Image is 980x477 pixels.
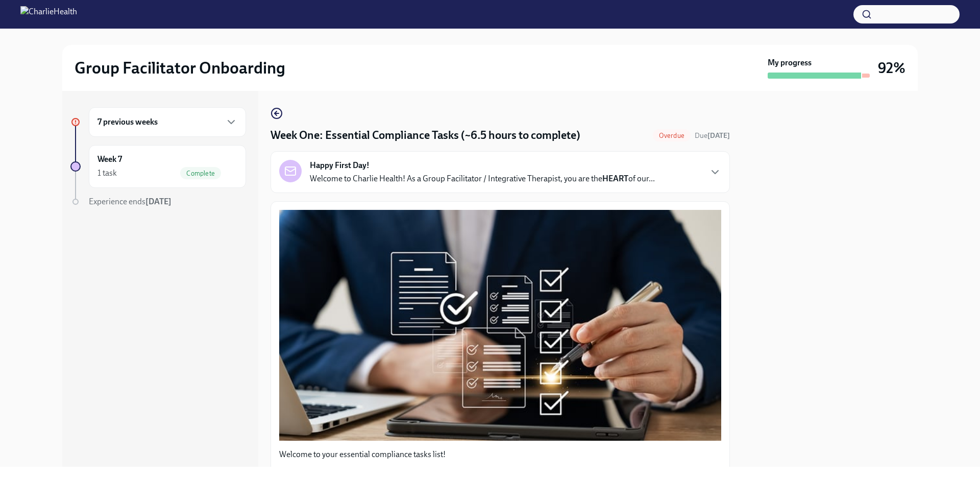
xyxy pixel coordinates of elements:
[97,154,122,165] h6: Week 7
[602,174,628,183] strong: HEART
[75,58,285,78] h2: Group Facilitator Onboarding
[180,170,221,177] span: Complete
[97,168,117,179] div: 1 task
[695,131,730,140] span: June 17th, 2025 10:00
[768,57,812,68] strong: My progress
[279,449,721,460] p: Welcome to your essential compliance tasks list!
[707,131,730,140] strong: [DATE]
[310,173,655,184] p: Welcome to Charlie Health! As a Group Facilitator / Integrative Therapist, you are the of our...
[878,59,905,77] h3: 92%
[145,197,171,206] strong: [DATE]
[70,145,246,188] a: Week 71 taskComplete
[310,160,370,171] strong: Happy First Day!
[271,128,580,143] h4: Week One: Essential Compliance Tasks (~6.5 hours to complete)
[89,197,171,206] span: Experience ends
[653,132,691,139] span: Overdue
[695,131,730,140] span: Due
[97,116,158,128] h6: 7 previous weeks
[89,107,246,137] div: 7 previous weeks
[20,6,77,22] img: CharlieHealth
[279,210,721,441] button: Zoom image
